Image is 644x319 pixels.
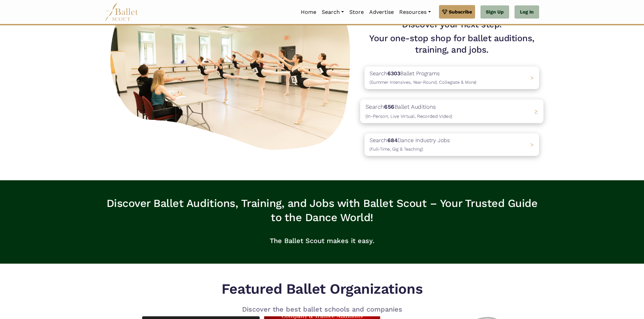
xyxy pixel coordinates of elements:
span: (In-Person, Live Virtual, Recorded Video) [365,113,452,119]
img: gem.svg [442,8,447,16]
h3: Discover Ballet Auditions, Training, and Jobs with Ballet Scout – Your Trusted Guide to the Dance... [105,196,539,224]
a: Home [298,5,319,19]
b: 684 [387,137,398,143]
b: 6303 [387,70,400,77]
a: Subscribe [439,5,475,19]
p: Discover the best ballet schools and companies [216,304,428,315]
a: Log In [515,5,539,19]
span: Subscribe [449,8,472,16]
p: The Ballet Scout makes it easy. [105,230,539,251]
h5: Featured Ballet Organizations [216,280,428,298]
h1: Your one-stop shop for ballet auditions, training, and jobs. [364,33,539,56]
span: > [530,75,534,81]
a: Search [319,5,347,19]
span: > [530,141,534,148]
span: > [534,108,538,114]
p: Search Ballet Auditions [365,102,452,121]
b: 656 [384,103,394,110]
p: Search Ballet Programs [370,69,476,86]
p: Search Dance Industry Jobs [370,136,450,153]
a: Search684Dance Industry Jobs(Full-Time, Gig & Teaching) > [364,133,539,156]
span: (Full-Time, Gig & Teaching) [370,147,423,152]
span: (Summer Intensives, Year-Round, Collegiate & More) [370,80,476,85]
a: Store [347,5,367,19]
a: Search656Ballet Auditions(In-Person, Live Virtual, Recorded Video) > [364,100,539,123]
a: Resources [397,5,433,19]
a: Sign Up [480,5,509,19]
a: Search6303Ballet Programs(Summer Intensives, Year-Round, Collegiate & More)> [364,67,539,89]
a: Advertise [367,5,397,19]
